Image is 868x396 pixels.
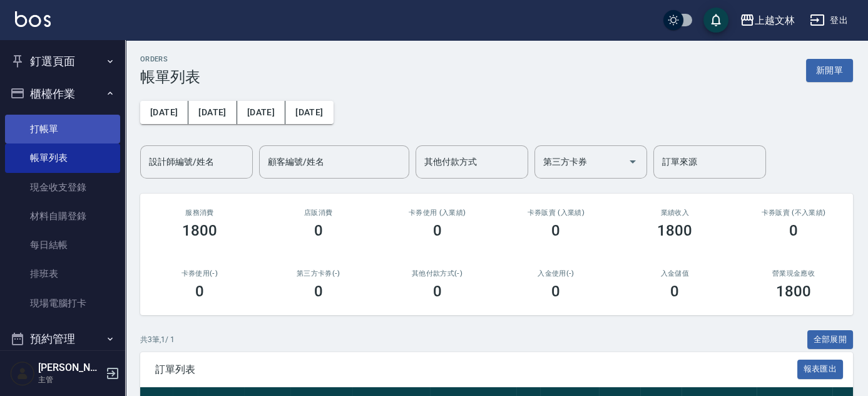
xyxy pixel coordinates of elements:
h3: 0 [551,283,560,300]
a: 材料自購登錄 [5,202,120,231]
span: 訂單列表 [155,363,797,376]
a: 新開單 [806,64,853,76]
button: 預約管理 [5,323,120,355]
button: [DATE] [237,101,285,124]
p: 共 3 筆, 1 / 1 [140,334,175,345]
h3: 服務消費 [155,209,244,217]
a: 現場電腦打卡 [5,289,120,318]
h3: 帳單列表 [140,68,200,86]
h2: 卡券販賣 (不入業績) [749,209,838,217]
h2: 店販消費 [274,209,363,217]
h3: 0 [195,283,204,300]
a: 現金收支登錄 [5,173,120,202]
h2: 入金儲值 [630,269,719,278]
h2: 業績收入 [630,209,719,217]
button: 全部展開 [807,330,854,350]
button: 新開單 [806,59,853,82]
button: Open [623,152,643,172]
a: 每日結帳 [5,231,120,259]
h2: 營業現金應收 [749,269,838,278]
h3: 1800 [657,222,692,239]
h3: 0 [670,283,679,300]
h2: 第三方卡券(-) [274,269,363,278]
button: 櫃檯作業 [5,78,120,110]
button: 上越文林 [735,8,800,33]
h2: 入金使用(-) [511,269,600,278]
a: 帳單列表 [5,143,120,172]
h2: 其他付款方式(-) [393,269,482,278]
h3: 0 [789,222,798,239]
a: 排班表 [5,259,120,288]
button: save [703,8,728,33]
h2: 卡券販賣 (入業績) [511,209,600,217]
div: 上越文林 [755,13,795,28]
a: 打帳單 [5,115,120,143]
h3: 1800 [776,283,811,300]
h2: 卡券使用(-) [155,269,244,278]
h2: 卡券使用 (入業績) [393,209,482,217]
h3: 0 [433,222,442,239]
h3: 0 [314,283,323,300]
img: Person [10,361,35,386]
button: [DATE] [188,101,237,124]
button: 報表匯出 [797,360,844,379]
h3: 0 [551,222,560,239]
h5: [PERSON_NAME] [38,362,102,374]
h2: ORDERS [140,55,200,63]
button: 釘選頁面 [5,45,120,78]
button: [DATE] [285,101,333,124]
button: [DATE] [140,101,188,124]
h3: 0 [433,283,442,300]
p: 主管 [38,374,102,385]
h3: 1800 [182,222,217,239]
h3: 0 [314,222,323,239]
img: Logo [15,11,51,27]
a: 報表匯出 [797,363,844,375]
button: 登出 [805,9,853,32]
